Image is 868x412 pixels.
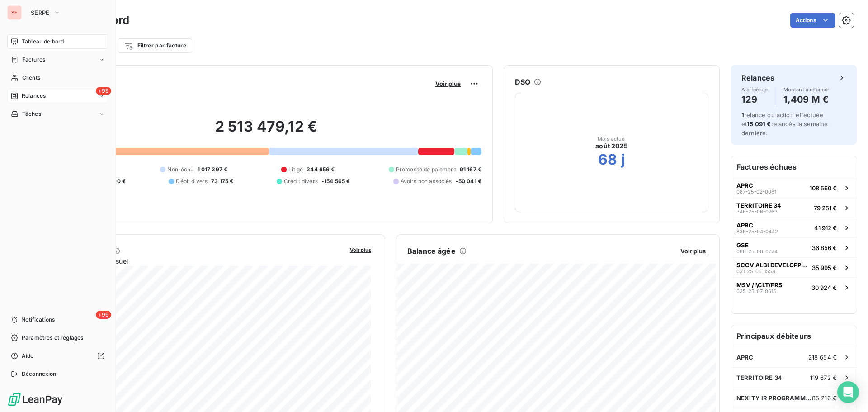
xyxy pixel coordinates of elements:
[22,352,34,360] span: Aide
[736,202,781,209] span: TERRITOIRE 34
[176,177,208,185] span: Débit divers
[731,218,857,237] button: APRC83E-25-04-044241 912 €
[456,177,481,185] span: -50 041 €
[167,166,193,174] span: Non-échu
[31,9,50,16] span: SERPE
[814,204,837,212] span: 79 251 €
[96,87,111,95] span: +99
[837,381,859,403] div: Open Intercom Messenger
[736,209,778,214] span: 34E-25-06-0763
[598,151,617,169] h2: 68
[350,247,371,253] span: Voir plus
[321,177,350,185] span: -154 565 €
[731,198,857,218] button: TERRITOIRE 3434E-25-06-076379 251 €
[7,71,108,85] a: Clients
[814,224,837,232] span: 41 912 €
[22,370,57,378] span: Déconnexion
[284,177,318,185] span: Crédit divers
[598,136,626,142] span: Mois actuel
[741,92,769,107] h4: 129
[22,56,45,64] span: Factures
[810,185,837,192] span: 108 560 €
[407,246,456,256] h6: Balance âgée
[736,269,775,274] span: 031-25-06-1558
[401,177,452,185] span: Avoirs non associés
[7,331,108,345] a: Paramètres et réglages
[347,246,374,254] button: Voir plus
[808,354,837,361] span: 218 654 €
[22,74,40,82] span: Clients
[736,281,783,289] span: MSV /!\CLT/FRS
[747,120,771,128] span: 15 091 €
[812,394,837,402] span: 85 216 €
[7,52,108,67] a: Factures
[736,374,782,381] span: TERRITOIRE 34
[783,87,830,92] span: Montant à relancer
[736,242,749,249] span: GSE
[741,72,774,83] h6: Relances
[812,264,837,271] span: 35 995 €
[731,178,857,198] button: APRC087-25-02-0081108 560 €
[7,107,108,121] a: Tâches
[96,311,111,319] span: +99
[736,222,753,229] span: APRC
[678,247,708,255] button: Voir plus
[731,257,857,277] button: SCCV ALBI DEVELOPPEMENT031-25-06-155835 995 €
[680,247,706,255] span: Voir plus
[810,374,837,381] span: 119 672 €
[198,166,228,174] span: 1 017 297 €
[211,177,233,185] span: 73 175 €
[736,354,754,361] span: APRC
[7,34,108,49] a: Tableau de bord
[396,166,456,174] span: Promesse de paiement
[741,111,828,137] span: relance ou action effectuée et relancés la semaine dernière.
[812,244,837,251] span: 36 856 €
[621,151,625,169] h2: j
[22,38,64,46] span: Tableau de bord
[736,229,778,234] span: 83E-25-04-0442
[741,111,744,118] span: 1
[736,261,808,269] span: SCCV ALBI DEVELOPPEMENT
[736,189,776,194] span: 087-25-02-0081
[731,156,857,178] h6: Factures échues
[731,325,857,347] h6: Principaux débiteurs
[731,277,857,297] button: MSV /!\CLT/FRS035-25-07-061530 924 €
[736,289,776,294] span: 035-25-07-0615
[288,166,303,174] span: Litige
[736,182,753,189] span: APRC
[595,142,627,151] span: août 2025
[22,334,83,342] span: Paramètres et réglages
[7,349,108,363] a: Aide
[22,110,41,118] span: Tâches
[736,394,812,402] span: NEXITY IR PROGRAMMES GFI
[7,89,108,103] a: +99Relances
[433,80,463,88] button: Voir plus
[515,76,530,87] h6: DSO
[736,249,778,254] span: 066-25-06-0724
[7,392,63,407] img: Logo LeanPay
[22,92,46,100] span: Relances
[435,80,461,87] span: Voir plus
[811,284,837,291] span: 30 924 €
[307,166,335,174] span: 244 656 €
[460,166,481,174] span: 91 167 €
[731,237,857,257] button: GSE066-25-06-072436 856 €
[118,38,192,53] button: Filtrer par facture
[51,118,481,145] h2: 2 513 479,12 €
[783,92,830,107] h4: 1,409 M €
[7,5,22,20] div: SE
[21,316,55,324] span: Notifications
[741,87,769,92] span: À effectuer
[51,256,344,266] span: Chiffre d'affaires mensuel
[790,13,835,28] button: Actions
